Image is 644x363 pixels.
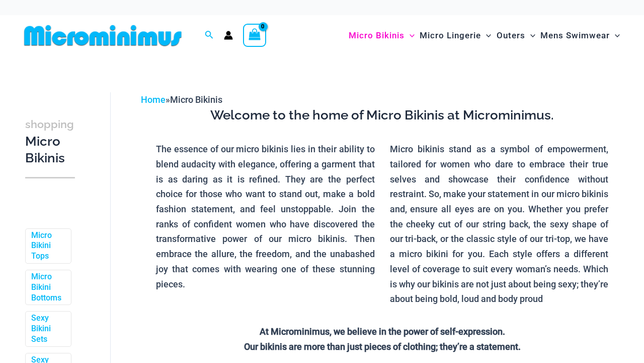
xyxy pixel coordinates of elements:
span: Micro Lingerie [420,23,481,48]
h3: Welcome to the home of Micro Bikinis at Microminimus. [148,107,616,124]
img: MM SHOP LOGO FLAT [20,24,186,47]
a: Sexy Bikini Sets [31,313,63,344]
span: Menu Toggle [610,23,620,48]
span: Menu Toggle [481,23,491,48]
a: Micro BikinisMenu ToggleMenu Toggle [346,20,417,51]
a: Home [141,94,166,105]
a: View Shopping Cart, empty [243,24,266,47]
a: Micro Bikini Bottoms [31,272,63,303]
p: The essence of our micro bikinis lies in their ability to blend audacity with elegance, offering ... [156,142,375,291]
span: Mens Swimwear [540,23,610,48]
p: Micro bikinis stand as a symbol of empowerment, tailored for women who dare to embrace their true... [390,142,609,307]
strong: At Microminimus, we believe in the power of self-expression. [260,326,505,337]
a: Micro LingerieMenu ToggleMenu Toggle [417,20,494,51]
a: Micro Bikini Tops [31,230,63,262]
strong: Our bikinis are more than just pieces of clothing; they’re a statement. [244,341,521,352]
span: Micro Bikinis [170,94,222,105]
a: Search icon link [205,29,214,42]
span: shopping [25,118,74,131]
span: Menu Toggle [525,23,535,48]
a: OutersMenu ToggleMenu Toggle [494,20,538,51]
span: Outers [497,23,525,48]
span: » [141,94,222,105]
h3: Micro Bikinis [25,115,75,167]
span: Menu Toggle [405,23,415,48]
a: Mens SwimwearMenu ToggleMenu Toggle [538,20,622,51]
nav: Site Navigation [345,19,624,52]
a: Account icon link [224,31,233,40]
span: Micro Bikinis [349,23,405,48]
